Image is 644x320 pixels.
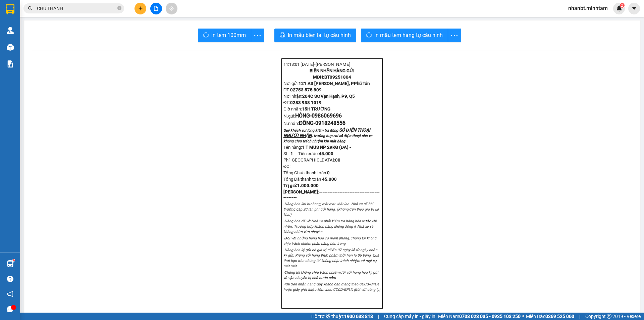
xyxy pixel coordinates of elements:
span: plus [138,6,143,11]
span: nhanbt.minhtam [563,4,613,12]
span: In tem 100mm [211,31,246,39]
span: more [251,31,264,40]
img: logo-vxr [6,4,14,14]
img: solution-icon [7,60,14,67]
span: printer [366,32,372,39]
span: 121 A3 [PERSON_NAME], PPhú Tân [299,81,370,86]
span: ĐT: [283,87,290,92]
span: Trị giá: [283,183,297,188]
img: warehouse-icon [7,44,14,51]
span: Miền Bắc [526,313,574,320]
span: 45.000 [319,151,333,156]
span: printer [280,32,285,39]
img: icon-new-feature [616,5,622,11]
img: warehouse-icon [7,27,14,34]
span: printer [203,32,209,39]
span: Giờ nhận: [283,106,330,111]
strong: 0708 023 035 - 0935 103 250 [459,314,521,319]
span: 1 [290,151,293,156]
span: close-circle [117,5,121,12]
sup: 1 [13,259,15,261]
strong: 0369 525 060 [545,314,574,319]
span: ĐỒNG- [299,120,316,126]
strong: MĐH: [313,75,352,80]
span: search [28,6,33,11]
button: printerIn mẫu tem hàng tự cấu hình [361,29,448,42]
span: Cung cấp máy in - giấy in: [384,313,436,320]
em: -Chúng tôi không chịu trách nhiệm đối với hàng hóa ký gửi và vận chuyển bị nhà nước cấm [283,270,378,280]
span: | [378,313,379,320]
button: more [448,29,461,42]
strong: BIÊN NHẬN HÀNG GỬI [310,68,355,73]
button: caret-down [628,3,640,14]
span: 1.000.000 [297,183,319,188]
span: file-add [154,6,158,11]
span: 0986069696 [312,112,342,119]
span: message [7,306,13,312]
span: Phí [GEOGRAPHIC_DATA]: [283,157,340,163]
span: close-circle [117,6,121,10]
span: Tiền cước: [298,151,333,156]
span: Tên hàng: [283,145,352,150]
span: Miền Nam [438,313,521,320]
strong: 0 [335,157,340,163]
span: 2 [621,3,623,8]
span: Nơi gửi: [283,81,370,86]
span: trường hợp sai số điện thoại nhà xe không chịu trách nhiệm khi mất hàng [283,134,373,143]
span: 204C Sư Vạn Hạnh, P9, Q5 [302,94,355,99]
span: In mẫu biên lai tự cấu hình [288,31,351,39]
span: 0 [338,157,340,163]
span: 15H TRƯỜNG [302,106,330,111]
span: | [579,313,580,320]
span: 11:13:01 [DATE]- [283,62,351,67]
span: aim [169,6,174,11]
span: BT09251804 [324,75,351,80]
em: -Hàng hóa dễ vỡ Nhà xe phải kiểm tra hàng hóa trước khi nhận. Trường hợp khách hàng không đồng ý.... [283,219,377,234]
span: 45.000 [322,177,337,182]
span: Tổng Chưa thanh toán: [283,170,330,175]
span: 0918248556 [315,120,345,126]
span: ĐT: [283,100,290,105]
span: N.nhận: [283,121,346,126]
strong: 1900 633 818 [344,314,373,319]
button: file-add [150,3,162,14]
span: HỒNG- [295,112,342,119]
span: Hỗ trợ kỹ thuật: [311,313,373,320]
button: plus [135,3,146,14]
button: printerIn mẫu biên lai tự cấu hình [274,29,356,42]
button: printerIn tem 100mm [198,29,251,42]
span: caret-down [631,5,637,11]
span: 1 T MUS NP 29KG (ĐA) - [302,145,352,150]
em: -Hàng hóa ký gửi có giá trị tối đa 07 ngày kể từ ngày nhận ký gửi. Riêng với hàng thực phẩm thời ... [283,248,379,268]
span: In mẫu tem hàng tự cấu hình [374,31,443,39]
span: notification [7,291,13,297]
span: 02753 575 809 [290,87,322,92]
span: N.gửi: [283,113,342,119]
span: ⚪️ [522,315,524,318]
span: SỐ ĐIỆN THOẠI NGƯỜI NHẬN, [283,128,370,138]
img: warehouse-icon [7,260,14,267]
span: question-circle [7,276,13,282]
span: Quý khách vui lòng kiểm tra đúng [283,128,338,133]
span: [PERSON_NAME] [316,62,351,67]
span: more [448,31,461,40]
span: copyright [607,314,611,319]
button: aim [166,3,177,14]
button: more [251,29,264,42]
strong: [PERSON_NAME]:-------------------------------------------- [283,189,380,200]
em: -Hàng hóa khi hư hỏng, mất mát. thất lạc. Nhà xe sẽ bồi thường gấp 20 lần phí gửi hàng. (Không đề... [283,202,379,217]
sup: 2 [620,3,625,8]
span: SL: [283,151,289,156]
em: -Đối với những hàng hóa có niêm phong, chúng tôi không chịu trách nhiêm phần hàng bên trong [283,236,376,246]
input: Tìm tên, số ĐT hoặc mã đơn [37,5,116,12]
span: 0283 938 1019 [290,100,322,105]
em: -Khi đến nhận hàng Quý khách cần mang theo CCCD/GPLX hoặc giấy giới thiệu kèm theo CCCD/GPLX (đối... [283,282,380,292]
span: ĐC: [283,164,291,169]
span: 0 [327,170,330,175]
span: Nơi nhận: [283,94,355,99]
span: Tổng Đã thanh toán [283,177,321,182]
